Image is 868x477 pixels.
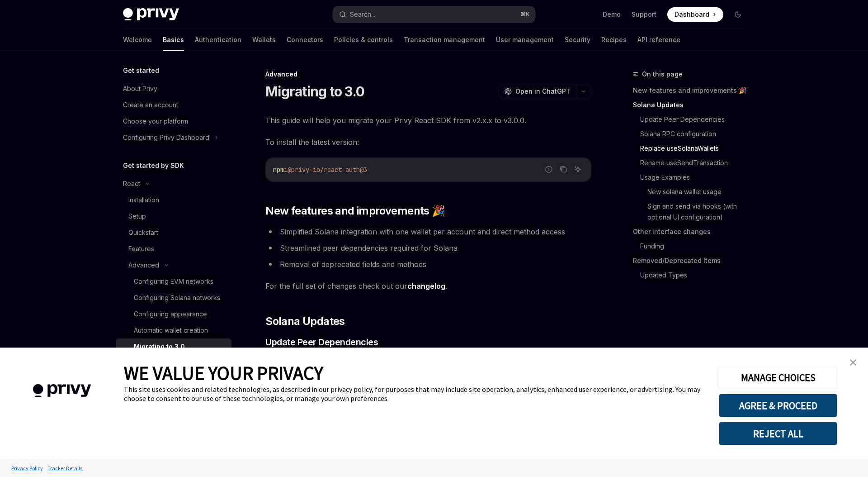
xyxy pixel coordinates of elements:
[116,224,231,241] a: Quickstart
[128,227,158,238] div: Quickstart
[633,224,752,239] a: Other interface changes
[116,306,231,322] a: Configuring appearance
[637,29,680,51] a: API reference
[265,225,591,238] li: Simplified Solana integration with one wallet per account and direct method access
[632,10,656,19] a: Support
[128,195,159,205] div: Installation
[719,366,837,389] button: MANAGE CHOICES
[667,7,723,22] a: Dashboard
[124,385,705,403] div: This site uses cookies and related technologies, as described in our privacy policy, for purposes...
[265,258,591,271] li: Removal of deprecated fields and methods
[116,322,231,339] a: Automatic wallet creation
[719,422,837,445] button: REJECT ALL
[45,460,85,476] a: Tracker Details
[265,336,378,348] span: Update Peer Dependencies
[195,29,241,51] a: Authentication
[134,292,220,303] div: Configuring Solana networks
[499,84,576,99] button: Open in ChatGPT
[844,353,862,372] a: close banner
[123,65,159,76] h5: Get started
[565,29,590,51] a: Security
[287,29,323,51] a: Connectors
[647,199,752,224] a: Sign and send via hooks (with optional UI configuration)
[123,83,157,94] div: About Privy
[404,29,485,51] a: Transaction management
[284,166,288,174] span: i
[640,127,752,141] a: Solana RPC configuration
[163,29,184,51] a: Basics
[116,241,231,257] a: Features
[265,114,591,127] span: This guide will help you migrate your Privy React SDK from v2.x.x to v3.0.0.
[265,280,591,292] span: For the full set of changes check out our .
[116,97,231,113] a: Create an account
[123,116,188,127] div: Choose your platform
[265,83,364,100] h1: Migrating to 3.0
[640,268,752,282] a: Updated Types
[134,341,185,352] div: Migrating to 3.0
[265,204,445,218] span: New features and improvements 🎉
[116,339,231,355] a: Migrating to 3.0
[123,132,209,143] div: Configuring Privy Dashboard
[572,163,584,175] button: Ask AI
[116,81,231,97] a: About Privy
[14,371,110,410] img: company logo
[640,170,752,185] a: Usage Examples
[557,163,569,175] button: Copy the contents from the code block
[123,178,140,189] div: React
[128,260,159,271] div: Advanced
[640,239,752,253] a: Funding
[633,253,752,268] a: Removed/Deprecated Items
[273,166,284,174] span: npm
[543,163,555,175] button: Report incorrect code
[123,100,178,110] div: Create an account
[128,211,146,222] div: Setup
[124,361,323,385] span: WE VALUE YOUR PRIVACY
[633,83,752,98] a: New features and improvements 🎉
[334,29,393,51] a: Policies & controls
[116,192,231,208] a: Installation
[116,290,231,306] a: Configuring Solana networks
[496,29,554,51] a: User management
[675,10,709,19] span: Dashboard
[265,136,591,148] span: To install the latest version:
[731,7,745,22] button: Toggle dark mode
[520,11,530,18] span: ⌘ K
[128,243,154,254] div: Features
[333,6,535,23] button: Search...⌘K
[719,394,837,417] button: AGREE & PROCEED
[601,29,627,51] a: Recipes
[116,113,231,129] a: Choose your platform
[350,9,375,20] div: Search...
[265,70,591,79] div: Advanced
[116,208,231,224] a: Setup
[288,166,367,174] span: @privy-io/react-auth@3
[134,276,213,287] div: Configuring EVM networks
[123,29,152,51] a: Welcome
[407,281,445,291] a: changelog
[633,98,752,112] a: Solana Updates
[265,242,591,254] li: Streamlined peer dependencies required for Solana
[850,359,856,366] img: close banner
[640,112,752,127] a: Update Peer Dependencies
[265,314,345,329] span: Solana Updates
[134,325,208,336] div: Automatic wallet creation
[603,10,621,19] a: Demo
[640,156,752,170] a: Rename useSendTransaction
[252,29,276,51] a: Wallets
[640,141,752,156] a: Replace useSolanaWallets
[134,309,207,320] div: Configuring appearance
[123,8,179,21] img: dark logo
[647,185,752,199] a: New solana wallet usage
[116,273,231,290] a: Configuring EVM networks
[642,69,683,80] span: On this page
[515,87,571,96] span: Open in ChatGPT
[123,160,184,171] h5: Get started by SDK
[9,460,45,476] a: Privacy Policy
